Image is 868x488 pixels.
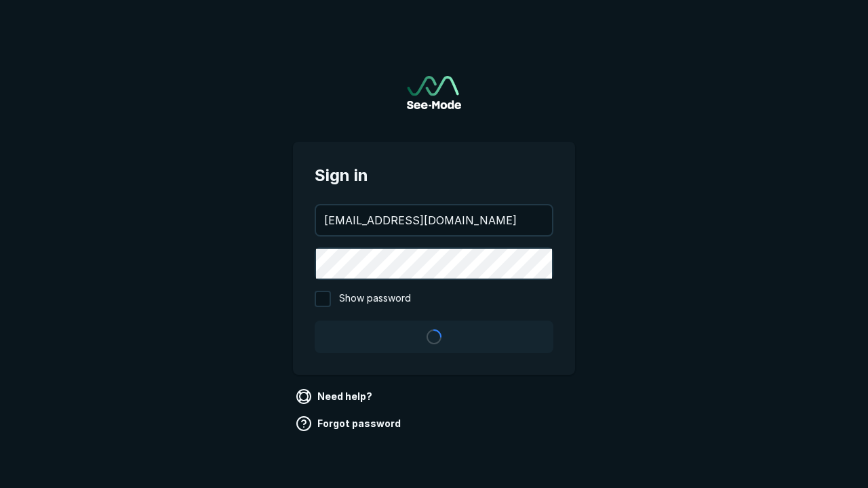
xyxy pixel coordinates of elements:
a: Need help? [293,386,378,407]
span: Sign in [315,163,553,188]
a: Go to sign in [407,76,461,109]
img: See-Mode Logo [407,76,461,109]
span: Show password [339,291,411,307]
a: Forgot password [293,413,406,434]
input: your@email.com [316,205,552,235]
